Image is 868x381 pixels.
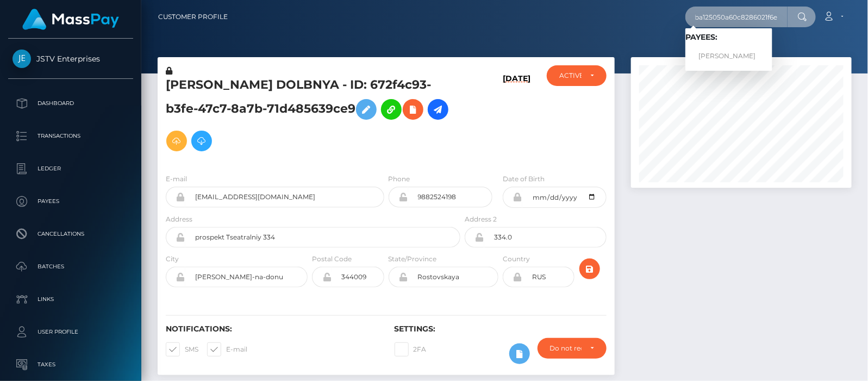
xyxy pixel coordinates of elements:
[8,54,133,64] span: JSTV Enterprises
[166,174,187,184] label: E-mail
[13,324,129,340] p: User Profile
[13,128,129,144] p: Transactions
[8,155,133,182] a: Ledger
[503,74,530,161] h6: [DATE]
[550,344,582,353] div: Do not require
[166,342,198,357] label: SMS
[13,161,129,177] p: Ledger
[166,324,378,334] h6: Notifications:
[8,188,133,215] a: Payees
[166,77,454,157] h5: [PERSON_NAME] DOLBNYA - ID: 672f4c93-b3fe-47c7-8a7b-71d485639ce9
[13,357,129,373] p: Taxes
[8,90,133,117] a: Dashboard
[312,254,352,264] label: Postal Code
[8,253,133,280] a: Batches
[503,174,545,184] label: Date of Birth
[166,214,192,224] label: Address
[8,122,133,150] a: Transactions
[8,220,133,248] a: Cancellations
[389,174,410,184] label: Phone
[158,5,228,28] a: Customer Profile
[538,338,607,359] button: Do not require
[8,351,133,378] a: Taxes
[13,50,31,68] img: JSTV Enterprises
[503,254,530,264] label: Country
[395,342,427,357] label: 2FA
[13,291,129,308] p: Links
[389,254,437,264] label: State/Province
[685,46,772,66] a: [PERSON_NAME]
[8,318,133,346] a: User Profile
[166,254,179,264] label: City
[559,71,582,80] div: ACTIVE
[395,324,607,334] h6: Settings:
[547,65,607,86] button: ACTIVE
[13,95,129,112] p: Dashboard
[8,286,133,313] a: Links
[22,9,119,30] img: MassPay Logo
[465,214,497,224] label: Address 2
[685,33,772,42] h6: Payees:
[207,342,247,357] label: E-mail
[685,7,788,27] input: Search...
[13,226,129,242] p: Cancellations
[13,259,129,275] p: Batches
[428,99,448,120] a: Initiate Payout
[13,193,129,210] p: Payees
